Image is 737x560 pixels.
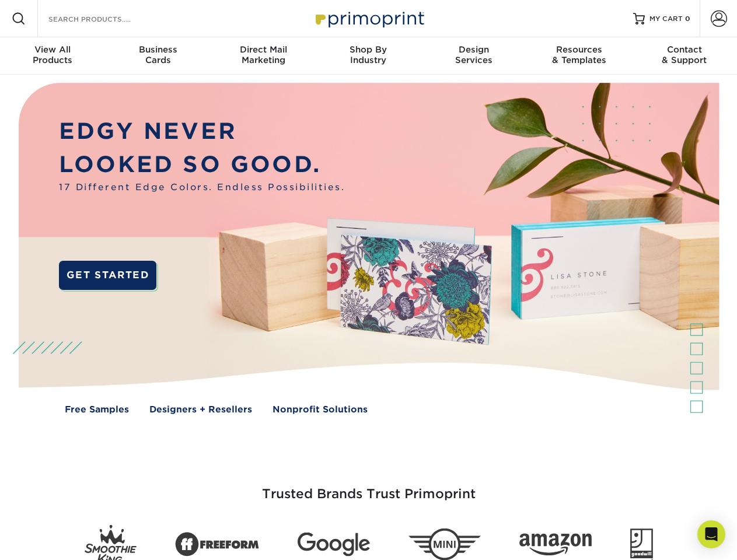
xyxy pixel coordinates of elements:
div: & Templates [526,44,631,65]
a: Contact& Support [632,37,737,75]
span: MY CART [649,14,683,24]
span: Contact [632,44,737,55]
img: Primoprint [310,6,427,31]
h3: Trusted Brands Trust Primoprint [27,459,710,516]
img: Goodwill [630,528,653,560]
a: BusinessCards [105,37,210,75]
a: Resources& Templates [526,37,631,75]
a: Nonprofit Solutions [273,403,368,416]
a: Designers + Resellers [149,403,252,416]
p: EDGY NEVER [59,115,345,148]
div: & Support [632,44,737,65]
div: Industry [316,44,421,65]
input: SEARCH PRODUCTS..... [47,12,161,26]
div: Services [421,44,526,65]
span: 17 Different Edge Colors. Endless Possibilities. [59,181,345,194]
div: Cards [105,44,210,65]
img: Amazon [519,534,592,556]
span: Direct Mail [211,44,316,55]
iframe: Google Customer Reviews [3,524,99,556]
a: GET STARTED [59,261,156,290]
a: Shop ByIndustry [316,37,421,75]
a: DesignServices [421,37,526,75]
p: LOOKED SO GOOD. [59,148,345,181]
span: 0 [685,15,690,23]
span: Design [421,44,526,55]
span: Resources [526,44,631,55]
div: Marketing [211,44,316,65]
img: Google [298,533,370,556]
a: Direct MailMarketing [211,37,316,75]
span: Shop By [316,44,421,55]
div: Open Intercom Messenger [697,520,725,548]
span: Business [105,44,210,55]
a: Free Samples [65,403,129,416]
